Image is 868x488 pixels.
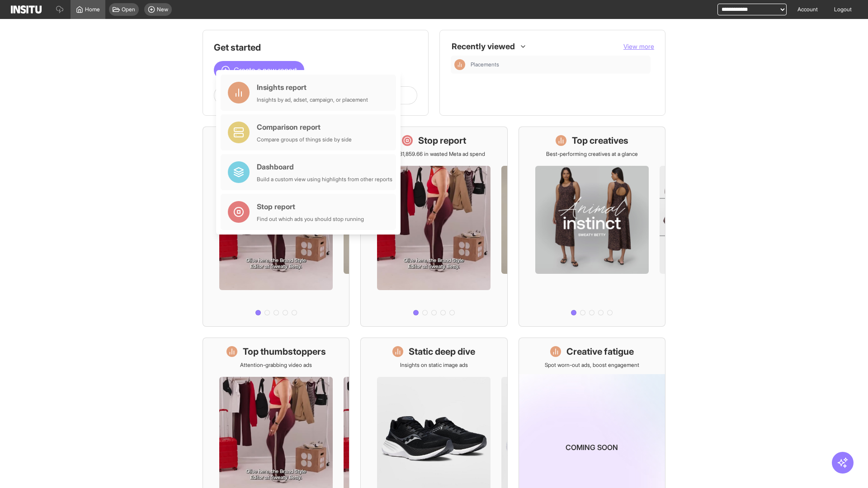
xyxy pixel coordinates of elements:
[122,6,135,13] span: Open
[257,176,392,183] div: Build a custom view using highlights from other reports
[85,6,100,13] span: Home
[454,59,465,70] div: Insights
[471,61,499,68] span: Placements
[519,127,665,327] a: Top creativesBest-performing creatives at a glance
[243,345,326,358] h1: Top thumbstoppers
[257,201,364,212] div: Stop report
[11,5,42,14] img: Logo
[546,150,638,158] p: Best-performing creatives at a glance
[409,345,475,358] h1: Static deep dive
[203,127,349,327] a: What's live nowSee all active ads instantly
[214,61,304,79] button: Create a new report
[623,42,654,50] span: View more
[257,82,368,93] div: Insights report
[257,161,392,172] div: Dashboard
[214,41,417,54] h1: Get started
[471,61,647,68] span: Placements
[257,136,352,143] div: Compare groups of things side by side
[257,122,352,132] div: Comparison report
[157,6,168,13] span: New
[257,96,368,103] div: Insights by ad, adset, campaign, or placement
[623,42,654,51] button: View more
[257,216,364,223] div: Find out which ads you should stop running
[572,134,628,147] h1: Top creatives
[400,361,468,369] p: Insights on static image ads
[383,150,485,158] p: Save £31,859.66 in wasted Meta ad spend
[234,65,297,75] span: Create a new report
[418,134,466,147] h1: Stop report
[240,361,312,369] p: Attention-grabbing video ads
[360,127,507,327] a: Stop reportSave £31,859.66 in wasted Meta ad spend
